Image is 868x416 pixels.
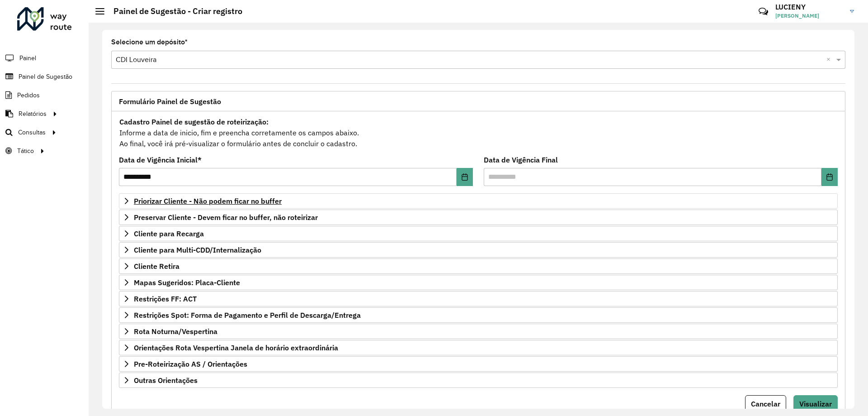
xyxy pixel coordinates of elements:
[775,3,843,11] h3: LUCIENY
[119,226,838,241] a: Cliente para Recarga
[17,146,34,156] span: Tático
[17,91,40,100] span: Pedidos
[119,324,838,339] a: Rota Noturna/Vespertina
[751,399,780,408] span: Cancelar
[826,54,834,65] span: Clear all
[134,214,318,221] span: Preservar Cliente - Devem ficar no buffer, não roteirizar
[119,210,838,225] a: Preservar Cliente - Devem ficar no buffer, não roteirizar
[119,356,838,372] a: Pre-Roteirização AS / Orientações
[19,53,36,63] span: Painel
[19,109,47,119] span: Relatórios
[134,311,361,319] span: Restrições Spot: Forma de Pagamento e Perfil de Descarga/Entrega
[821,168,838,186] button: Choose Date
[119,275,838,290] a: Mapas Sugeridos: Placa-Cliente
[111,37,188,48] label: Selecione um depósito
[134,197,282,205] span: Priorizar Cliente - Não podem ficar no buffer
[19,72,72,81] span: Painel de Sugestão
[134,263,179,270] span: Cliente Retira
[134,295,197,302] span: Restrições FF: ACT
[134,279,240,286] span: Mapas Sugeridos: Placa-Cliente
[119,242,838,258] a: Cliente para Multi-CDD/Internalização
[134,328,217,335] span: Rota Noturna/Vespertina
[119,98,221,105] span: Formulário Painel de Sugestão
[745,395,786,412] button: Cancelar
[484,154,558,165] label: Data de Vigência Final
[119,307,838,323] a: Restrições Spot: Forma de Pagamento e Perfil de Descarga/Entrega
[119,291,838,306] a: Restrições FF: ACT
[134,377,198,384] span: Outras Orientações
[119,258,838,274] a: Cliente Retira
[119,116,838,149] div: Informe a data de inicio, fim e preencha corretamente os campos abaixo. Ao final, você irá pré-vi...
[18,128,46,137] span: Consultas
[119,373,838,388] a: Outras Orientações
[119,154,202,165] label: Data de Vigência Inicial
[799,399,832,408] span: Visualizar
[134,360,247,368] span: Pre-Roteirização AS / Orientações
[119,117,269,126] strong: Cadastro Painel de sugestão de roteirização:
[134,230,204,237] span: Cliente para Recarga
[754,2,773,21] a: Contato Rápido
[119,340,838,355] a: Orientações Rota Vespertina Janela de horário extraordinária
[457,168,473,186] button: Choose Date
[134,246,261,253] span: Cliente para Multi-CDD/Internalização
[134,344,338,351] span: Orientações Rota Vespertina Janela de horário extraordinária
[775,12,843,20] span: [PERSON_NAME]
[793,395,838,412] button: Visualizar
[104,6,242,16] h2: Painel de Sugestão - Criar registro
[119,193,838,209] a: Priorizar Cliente - Não podem ficar no buffer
